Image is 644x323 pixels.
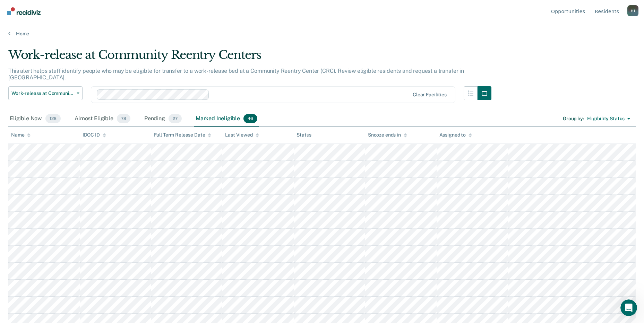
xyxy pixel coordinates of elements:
div: Marked Ineligible46 [194,111,259,126]
div: Eligible Now128 [8,111,62,126]
div: Assigned to [439,132,472,138]
div: Pending27 [143,111,183,126]
div: Clear facilities [413,92,447,98]
button: Eligibility Status [584,113,633,124]
div: Status [297,132,311,138]
div: Eligibility Status [587,116,625,122]
div: Group by : [563,116,584,122]
span: 128 [45,114,61,123]
span: 27 [169,114,182,123]
button: Profile dropdown button [627,5,638,16]
div: Almost Eligible78 [73,111,132,126]
div: Name [11,132,31,138]
img: Recidiviz [7,7,41,15]
p: This alert helps staff identify people who may be eligible for transfer to a work-release bed at ... [8,68,464,81]
a: Home [8,30,636,37]
button: Work-release at Community Reentry Centers [8,86,83,100]
div: Work-release at Community Reentry Centers [8,48,491,68]
span: 78 [117,114,130,123]
div: H J [627,5,638,16]
iframe: Intercom live chat [620,299,637,316]
div: Snooze ends in [368,132,407,138]
span: 46 [243,114,257,123]
div: Last Viewed [225,132,259,138]
div: Full Term Release Date [154,132,212,138]
span: Work-release at Community Reentry Centers [11,90,74,96]
div: IDOC ID [83,132,106,138]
